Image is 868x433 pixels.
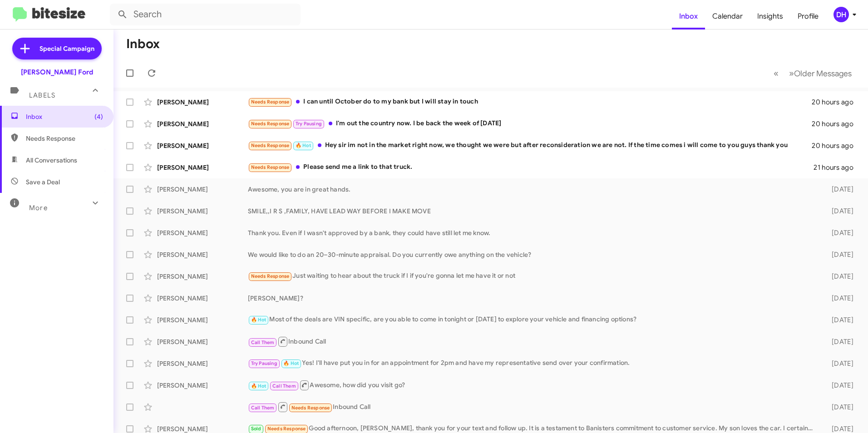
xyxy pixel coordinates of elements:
div: [PERSON_NAME] [157,381,248,390]
div: [DATE] [817,185,861,194]
span: « [774,68,779,79]
div: Just waiting to hear about the truck if I if you're gonna let me have it or not [248,271,817,281]
div: [DATE] [817,381,861,390]
a: Special Campaign [12,38,102,59]
div: 21 hours ago [814,163,861,172]
div: [PERSON_NAME] [157,185,248,194]
nav: Page navigation example [769,64,857,83]
div: DH [833,7,849,22]
span: Inbox [26,112,103,121]
a: Profile [790,3,826,30]
div: [PERSON_NAME] [157,294,248,303]
div: [PERSON_NAME] [157,315,248,325]
div: Thank you. Even if I wasn't approved by a bank, they could have still let me know. [248,228,817,237]
span: Older Messages [794,69,852,79]
div: [DATE] [817,228,861,237]
div: Awesome, you are in great hands. [248,185,817,194]
div: [PERSON_NAME] [157,359,248,368]
div: [PERSON_NAME] [157,119,248,128]
div: 20 hours ago [812,98,861,107]
span: » [789,68,794,79]
span: 🔥 Hot [251,317,266,323]
span: Needs Response [267,426,306,432]
span: Needs Response [251,121,290,127]
span: 🔥 Hot [283,360,299,366]
span: Needs Response [251,273,290,279]
span: (4) [94,112,103,121]
input: Search [110,4,301,25]
a: Inbox [672,3,705,30]
span: Sold [251,426,261,432]
a: Insights [750,3,790,30]
h1: Inbox [126,37,160,51]
span: Needs Response [251,99,290,105]
div: Inbound Call [248,401,817,413]
div: Most of the deals are VIN specific, are you able to come in tonight or [DATE] to explore your veh... [248,315,817,325]
span: 🔥 Hot [251,383,266,389]
div: [PERSON_NAME] [157,228,248,237]
div: I'm out the country now. I be back the week of [DATE] [248,118,812,129]
span: Needs Response [291,405,330,411]
div: Inbound Call [248,336,817,347]
span: Call Them [251,405,275,411]
button: Previous [768,64,784,83]
span: Call Them [272,383,296,389]
div: Awesome, how did you visit go? [248,379,817,391]
div: We would like to do an 20–30-minute appraisal. Do you currently owe anything on the vehicle? [248,250,817,259]
div: I can until October do to my bank but I will stay in touch [248,97,812,107]
span: Needs Response [26,134,103,143]
div: 20 hours ago [812,141,861,150]
span: More [29,204,48,212]
div: [DATE] [817,272,861,281]
div: 20 hours ago [812,119,861,128]
div: [PERSON_NAME] Ford [21,68,93,77]
button: Next [784,64,857,83]
div: SMILE,,I R S ,FAMILY, HAVE LEAD WAY BEFORE I MAKE MOVE [248,207,817,216]
span: Needs Response [251,143,290,148]
div: [PERSON_NAME] [157,207,248,216]
div: Please send me a link to that truck. [248,162,814,172]
div: [PERSON_NAME] [157,98,248,107]
span: Save a Deal [26,177,60,187]
span: Try Pausing [251,360,277,366]
span: 🔥 Hot [296,143,311,148]
span: Needs Response [251,164,290,170]
button: DH [826,7,858,22]
span: All Conversations [26,156,77,165]
span: Try Pausing [296,121,322,127]
div: [PERSON_NAME]? [248,294,817,303]
div: [PERSON_NAME] [157,250,248,259]
div: [DATE] [817,315,861,325]
div: [DATE] [817,337,861,346]
div: Yes! I'll have put you in for an appointment for 2pm and have my representative send over your co... [248,358,817,369]
a: Calendar [705,3,750,30]
div: [PERSON_NAME] [157,272,248,281]
div: [PERSON_NAME] [157,163,248,172]
span: Special Campaign [39,44,94,53]
div: [DATE] [817,359,861,368]
div: [DATE] [817,207,861,216]
span: Call Them [251,340,275,345]
div: [DATE] [817,403,861,412]
div: [DATE] [817,250,861,259]
div: [DATE] [817,294,861,303]
div: [PERSON_NAME] [157,337,248,346]
span: Labels [29,91,55,99]
div: Hey sir im not in the market right now, we thought we were but after reconsideration we are not. ... [248,140,812,151]
div: [PERSON_NAME] [157,141,248,150]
